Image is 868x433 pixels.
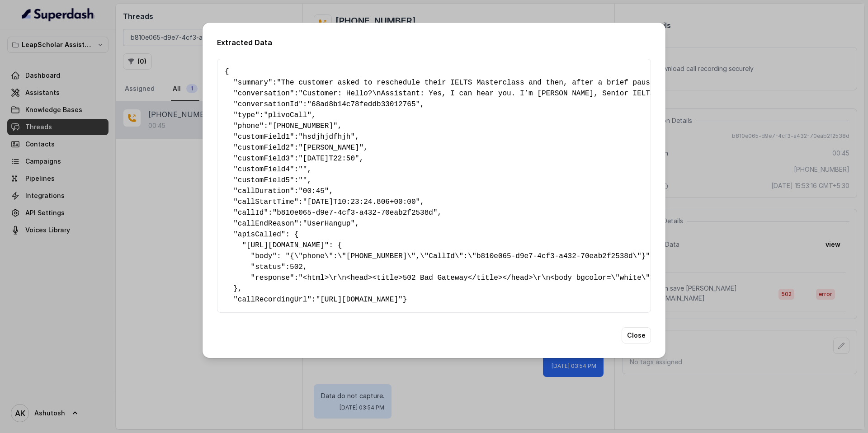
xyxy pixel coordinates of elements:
[298,144,363,152] span: "[PERSON_NAME]"
[303,220,355,228] span: "UserHangup"
[622,327,651,344] button: Close
[238,100,298,108] span: conversationId
[238,165,290,174] span: customField4
[238,176,290,184] span: customField5
[238,187,290,195] span: callDuration
[307,100,420,108] span: "68ad8b14c78feddb33012765"
[298,176,307,184] span: ""
[298,165,307,174] span: ""
[217,37,651,48] h2: Extracted Data
[238,79,268,87] span: summary
[290,263,303,271] span: 502
[238,209,264,217] span: callId
[238,296,307,304] span: callRecordingUrl
[238,155,290,163] span: customField3
[238,144,290,152] span: customField2
[238,122,259,130] span: phone
[298,187,329,195] span: "00:45"
[255,263,281,271] span: status
[273,209,438,217] span: "b810e065-d9e7-4cf3-a432-70eab2f2538d"
[238,231,281,239] span: apisCalled
[238,198,294,206] span: callStartTime
[238,133,290,141] span: customField1
[238,89,290,98] span: conversation
[255,274,290,282] span: response
[238,111,255,119] span: type
[303,198,420,206] span: "[DATE]T10:23:24.806+00:00"
[298,133,355,141] span: "hsdjhjdfhjh"
[264,111,311,119] span: "plivoCall"
[298,155,359,163] span: "[DATE]T22:50"
[246,241,325,249] span: [URL][DOMAIN_NAME]
[225,66,643,305] pre: { " ": , " ": , " ": , " ": , " ": , " ": , " ": , " ": , " ": , " ": , " ": , " ": , " ": , " ":...
[268,122,338,130] span: "[PHONE_NUMBER]"
[316,296,403,304] span: "[URL][DOMAIN_NAME]"
[238,220,294,228] span: callEndReason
